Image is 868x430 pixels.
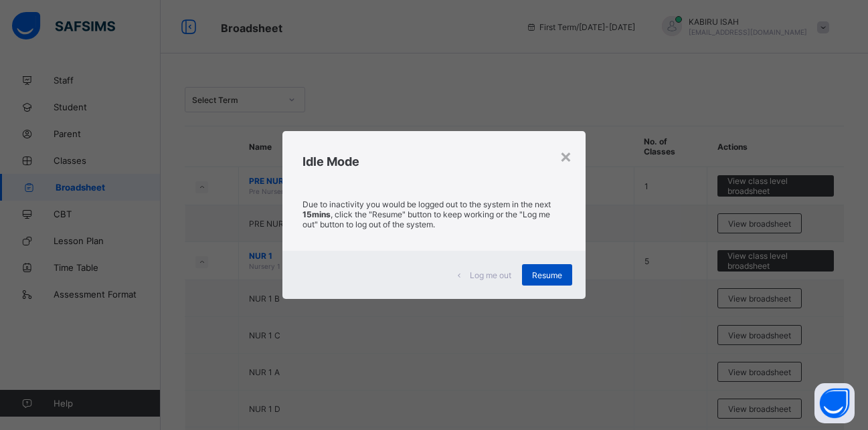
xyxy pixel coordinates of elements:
h2: Idle Mode [302,154,566,169]
button: Open asap [814,383,855,423]
div: × [559,144,572,167]
span: Resume [532,270,562,280]
span: Log me out [470,270,511,280]
strong: 15mins [302,209,331,219]
p: Due to inactivity you would be logged out to the system in the next , click the "Resume" button t... [302,199,566,229]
